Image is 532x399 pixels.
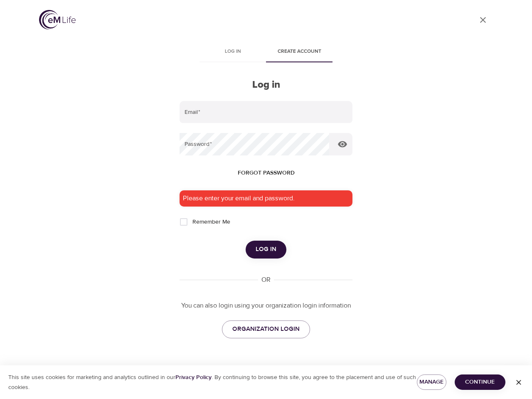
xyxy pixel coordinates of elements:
[39,10,76,30] img: logo
[256,244,276,255] span: Log in
[234,165,298,181] button: Forgot password
[222,320,310,338] a: ORGANIZATION LOGIN
[473,10,493,30] a: close
[271,47,328,56] span: Create account
[180,42,352,62] div: disabled tabs example
[461,377,499,387] span: Continue
[258,275,274,285] div: OR
[180,79,352,91] h2: Log in
[232,324,300,335] span: ORGANIZATION LOGIN
[180,301,352,310] p: You can also login using your organization login information
[455,374,505,390] button: Continue
[246,241,286,258] button: Log in
[175,374,212,381] a: Privacy Policy
[204,47,261,56] span: Log in
[238,168,295,178] span: Forgot password
[180,190,352,207] div: Please enter your email and password.
[192,218,230,227] span: Remember Me
[417,374,446,390] button: Manage
[424,377,440,387] span: Manage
